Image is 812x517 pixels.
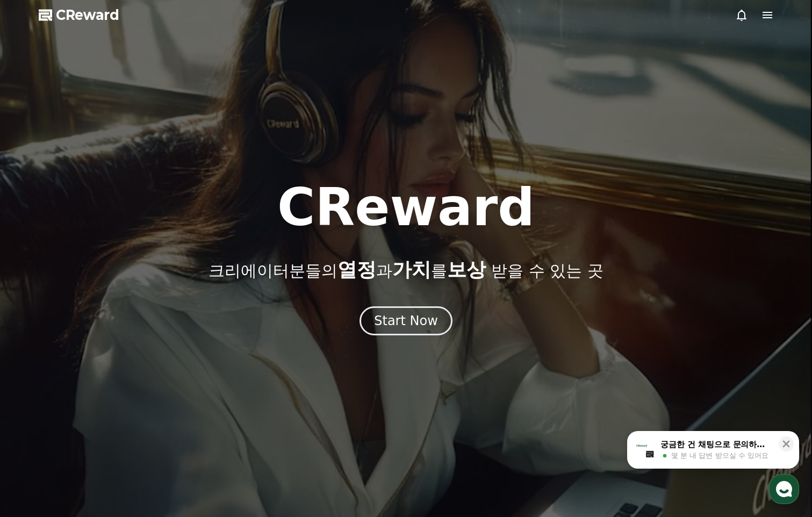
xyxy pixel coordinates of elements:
[337,258,376,281] span: 열정
[39,6,119,24] a: CReward
[360,317,452,327] a: Start Now
[392,258,431,281] span: 가치
[56,6,119,24] span: CReward
[277,182,535,233] h1: CReward
[374,312,438,329] div: Start Now
[360,306,452,335] button: Start Now
[447,258,486,281] span: 보상
[209,259,603,281] p: 크리에이터분들의 과 를 받을 수 있는 곳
